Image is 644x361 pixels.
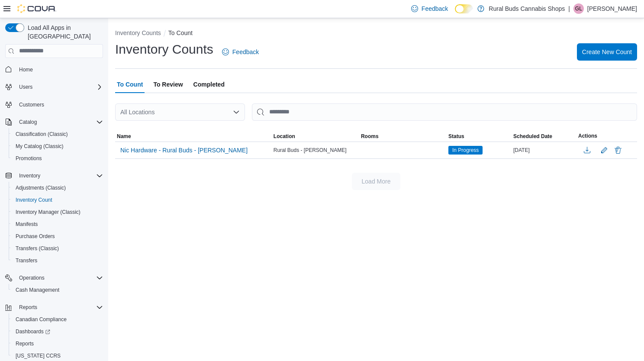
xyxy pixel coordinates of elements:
[455,4,473,13] input: Dark Mode
[16,352,61,359] span: [US_STATE] CCRS
[12,153,45,164] a: Promotions
[16,302,41,313] button: Reports
[16,273,48,283] button: Operations
[12,195,56,205] a: Inventory Count
[512,131,576,142] button: Scheduled Date
[568,3,570,14] p: |
[12,314,70,325] a: Canadian Compliance
[512,145,576,155] div: [DATE]
[16,64,103,75] span: Home
[193,76,225,93] span: Completed
[2,301,106,313] button: Reports
[16,302,103,313] span: Reports
[16,64,36,75] a: Home
[361,133,379,140] span: Rooms
[16,273,103,283] span: Operations
[422,4,448,13] span: Feedback
[115,29,637,39] nav: An example of EuiBreadcrumbs
[2,63,106,76] button: Home
[117,76,143,93] span: To Count
[12,351,103,361] span: Washington CCRS
[9,284,106,296] button: Cash Management
[16,328,50,335] span: Dashboards
[12,207,103,217] span: Inventory Manager (Classic)
[252,103,637,121] input: This is a search bar. After typing your query, hit enter to filter the results lower in the page.
[16,99,103,110] span: Customers
[12,231,58,242] a: Purchase Orders
[117,133,131,140] span: Name
[16,245,59,252] span: Transfers (Classic)
[573,3,584,14] div: Ginette Lucier
[12,326,103,337] span: Dashboards
[117,144,251,157] button: Nic Hardware - Rural Buds - [PERSON_NAME]
[447,131,512,142] button: Status
[12,326,54,337] a: Dashboards
[16,221,38,228] span: Manifests
[9,242,106,255] button: Transfers (Classic)
[115,29,161,36] button: Inventory Counts
[2,272,106,284] button: Operations
[489,3,565,14] p: Rural Buds Cannabis Shops
[2,170,106,182] button: Inventory
[2,116,106,128] button: Catalog
[587,3,637,14] p: [PERSON_NAME]
[16,155,42,162] span: Promotions
[272,131,359,142] button: Location
[16,100,48,110] a: Customers
[16,82,36,92] button: Users
[362,177,391,186] span: Load More
[219,43,262,61] a: Feedback
[16,233,55,240] span: Purchase Orders
[577,43,637,61] button: Create New Count
[9,218,106,230] button: Manifests
[16,131,68,138] span: Classification (Classic)
[12,243,103,254] span: Transfers (Classic)
[12,207,84,217] a: Inventory Manager (Classic)
[12,219,41,229] a: Manifests
[19,119,37,126] span: Catalog
[12,255,103,266] span: Transfers
[12,153,103,164] span: Promotions
[12,195,103,205] span: Inventory Count
[12,141,67,151] a: My Catalog (Classic)
[16,143,64,150] span: My Catalog (Classic)
[9,128,106,140] button: Classification (Classic)
[120,146,248,155] span: Nic Hardware - Rural Buds - [PERSON_NAME]
[16,171,44,181] button: Inventory
[16,340,34,347] span: Reports
[9,326,106,338] a: Dashboards
[16,209,80,216] span: Inventory Manager (Classic)
[19,101,44,108] span: Customers
[12,338,103,349] span: Reports
[12,255,41,266] a: Transfers
[12,351,64,361] a: [US_STATE] CCRS
[599,144,609,157] button: Edit count details
[12,219,103,229] span: Manifests
[9,255,106,267] button: Transfers
[9,182,106,194] button: Adjustments (Classic)
[19,66,33,73] span: Home
[9,194,106,206] button: Inventory Count
[274,147,347,154] span: Rural Buds - [PERSON_NAME]
[12,243,62,254] a: Transfers (Classic)
[16,171,103,181] span: Inventory
[12,314,103,325] span: Canadian Compliance
[12,129,103,139] span: Classification (Classic)
[12,183,69,193] a: Adjustments (Classic)
[232,48,259,56] span: Feedback
[19,84,32,90] span: Users
[153,76,183,93] span: To Review
[448,133,464,140] span: Status
[16,117,103,127] span: Catalog
[12,129,71,139] a: Classification (Classic)
[9,338,106,350] button: Reports
[16,197,52,203] span: Inventory Count
[12,231,103,242] span: Purchase Orders
[16,316,67,323] span: Canadian Compliance
[19,274,45,281] span: Operations
[575,3,582,14] span: GL
[359,131,447,142] button: Rooms
[24,23,103,41] span: Load All Apps in [GEOGRAPHIC_DATA]
[168,29,193,36] button: To Count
